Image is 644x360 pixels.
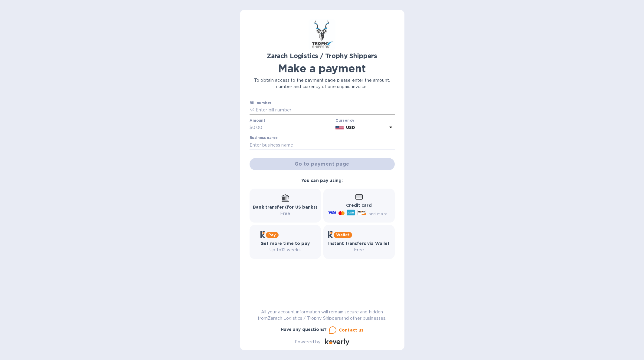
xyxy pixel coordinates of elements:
[368,211,391,216] span: and more...
[250,309,395,322] p: All your account information will remain secure and hidden from Zarach Logistics / Trophy Shipper...
[250,101,271,105] label: Bill number
[260,247,310,253] p: Up to 12 weeks
[346,125,355,130] b: USD
[252,123,333,132] input: 0.00
[268,233,276,237] b: Pay
[336,233,350,237] b: Wallet
[250,107,254,113] p: №
[250,124,252,131] p: $
[253,210,317,217] p: Free
[301,178,343,183] b: You can pay using:
[250,136,277,140] label: Business name
[328,241,390,246] b: Instant transfers via Wallet
[281,327,327,332] b: Have any questions?
[346,203,371,208] b: Credit card
[328,247,390,253] p: Free
[253,205,317,210] b: Bank transfer (for US banks)
[295,339,320,345] p: Powered by
[339,328,364,332] u: Contact us
[250,140,395,150] input: Enter business name
[335,118,354,123] b: Currency
[254,106,395,115] input: Enter bill number
[250,119,265,122] label: Amount
[250,62,395,75] h1: Make a payment
[260,241,310,246] b: Get more time to pay
[250,77,395,90] p: To obtain access to the payment page please enter the amount, number and currency of one unpaid i...
[267,52,377,60] b: Zarach Logistics / Trophy Shippers
[335,126,344,130] img: USD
